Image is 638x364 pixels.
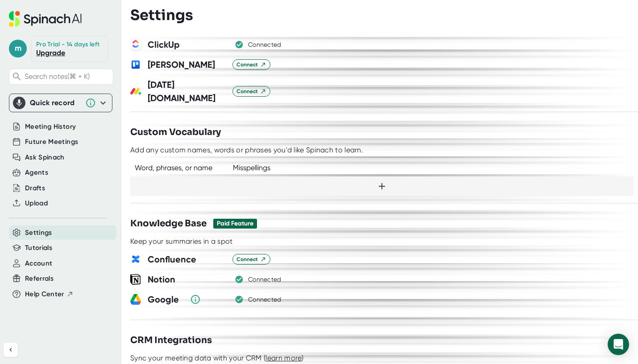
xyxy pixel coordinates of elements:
div: Word, phrases, or name [130,164,224,172]
button: Connect [232,59,270,70]
h3: Custom Vocabulary [130,126,221,139]
button: Ask Spinach [25,152,65,163]
div: Connected [248,276,282,284]
h3: Settings [130,7,193,24]
img: XXOiC45XAAAAJXRFWHRkYXRlOmNyZWF0ZQAyMDIyLTExLTA1VDAyOjM0OjA1KzAwOjAwSH2V7QAAACV0RVh0ZGF0ZTptb2RpZ... [130,294,141,305]
span: Connect [236,61,266,69]
div: Pro Trial - 14 days left [36,41,99,49]
button: Referrals [25,274,54,284]
div: Open Intercom Messenger [608,334,629,355]
button: Future Meetings [25,137,78,147]
button: Settings [25,228,52,238]
button: Connect [232,86,270,97]
button: Meeting History [25,122,76,132]
button: Upload [25,198,48,209]
div: Keep your summaries in a spot [130,237,233,246]
button: Help Center [25,289,74,299]
h3: [PERSON_NAME] [148,58,226,71]
button: Drafts [25,183,45,193]
h3: CRM Integrations [130,334,212,347]
img: notion-logo.a88433b7742b57808d88766775496112.svg [130,274,141,285]
button: Tutorials [25,243,52,253]
h3: Knowledge Base [130,217,207,230]
button: Connect [232,254,270,265]
h3: Confluence [148,253,226,266]
button: Collapse sidebar [4,343,18,357]
div: Paid Feature [217,220,253,228]
h3: ClickUp [148,38,226,51]
span: Search notes (⌘ + K) [25,72,111,81]
span: m [9,40,27,57]
h3: Notion [148,273,226,286]
div: Sync your meeting data with your CRM ( ) [130,354,304,363]
div: Quick record [13,94,108,112]
h3: [DATE][DOMAIN_NAME] [148,78,226,105]
a: Upgrade [36,49,65,57]
h3: Google [148,293,183,306]
img: gdaTjGWjaPfDgAAAABJRU5ErkJggg== [130,254,141,265]
span: learn more [265,354,302,362]
div: Quick record [30,98,81,107]
button: Agents [25,168,48,178]
div: Connected [248,41,282,49]
button: Account [25,258,52,269]
div: Connected [248,296,282,304]
span: Connect [236,255,266,263]
div: Add any custom names, words or phrases you'd like Spinach to learn. [130,146,363,155]
span: Help Center [25,289,64,299]
span: Connect [236,87,266,95]
div: Misspellings [233,164,270,172]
